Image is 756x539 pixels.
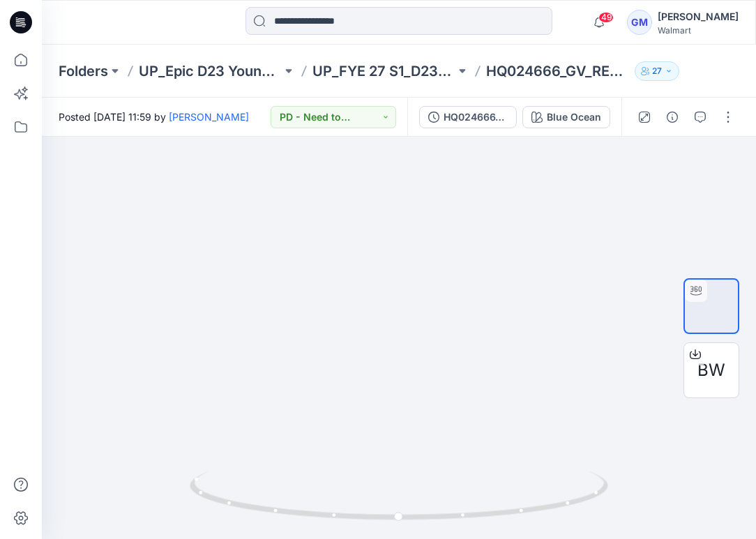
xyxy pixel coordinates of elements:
[522,106,610,128] button: Blue Ocean
[697,358,725,383] span: BW
[658,25,739,36] div: Walmart
[635,61,679,81] button: 27
[59,61,108,81] a: Folders
[312,61,455,81] a: UP_FYE 27 S1_D23_YOUNG MENS TOPS EPIC
[444,109,508,125] div: HQ024666_GV_REG_Solid Texture Shirt
[59,109,249,124] span: Posted [DATE] 11:59 by
[598,12,614,23] span: 49
[658,8,739,25] div: [PERSON_NAME]
[652,63,662,79] p: 27
[169,111,249,123] a: [PERSON_NAME]
[627,10,652,35] div: GM
[661,106,683,128] button: Details
[419,106,517,128] button: HQ024666_GV_REG_Solid Texture Shirt
[486,61,629,81] p: HQ024666_GV_REG_Solid Texture Shirt
[139,61,282,81] a: UP_Epic D23 Young Men Tops
[547,109,601,125] div: Blue Ocean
